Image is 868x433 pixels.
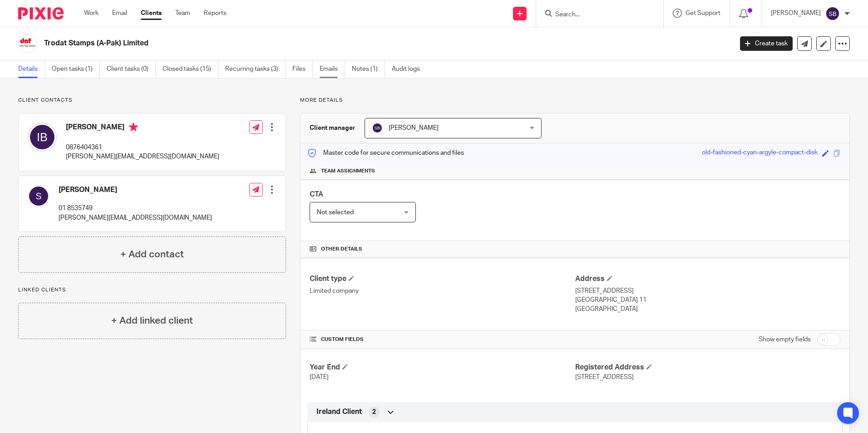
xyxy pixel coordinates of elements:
[310,123,355,133] h3: Client manager
[321,246,362,253] span: Other details
[392,60,427,78] a: Audit logs
[771,9,821,18] p: [PERSON_NAME]
[28,123,57,152] img: svg%3E
[292,60,313,78] a: Files
[59,185,212,195] h4: [PERSON_NAME]
[225,60,286,78] a: Recurring tasks (3)
[310,336,575,343] h4: CUSTOM FIELDS
[310,363,575,372] h4: Year End
[52,60,100,78] a: Open tasks (1)
[310,274,575,284] h4: Client type
[112,9,127,18] a: Email
[575,295,840,305] p: [GEOGRAPHIC_DATA] 11
[300,97,850,104] p: More details
[59,204,212,213] p: 01 8535749
[44,39,590,48] h2: Trodat Stamps (A-Pak) Limited
[702,148,818,158] div: old-fashioned-cyan-argyle-compact-disk
[575,305,840,314] p: [GEOGRAPHIC_DATA]
[389,125,439,131] span: [PERSON_NAME]
[825,6,840,21] img: svg%3E
[554,11,636,19] input: Search
[28,185,49,207] img: svg%3E
[372,408,376,417] span: 2
[575,274,840,284] h4: Address
[59,213,212,222] p: [PERSON_NAME][EMAIL_ADDRESS][DOMAIN_NAME]
[310,286,575,295] p: Limited company
[175,9,190,18] a: Team
[18,286,286,294] p: Linked clients
[18,7,64,20] img: Pixie
[316,407,362,417] span: Ireland Client
[317,209,354,216] span: Not selected
[575,286,840,295] p: [STREET_ADDRESS]
[204,9,227,18] a: Reports
[310,374,329,380] span: [DATE]
[372,123,383,133] img: svg%3E
[18,60,45,78] a: Details
[66,123,219,134] h4: [PERSON_NAME]
[321,167,375,175] span: Team assignments
[320,60,345,78] a: Emails
[307,148,464,157] p: Master code for secure communications and files
[740,36,793,51] a: Create task
[18,97,286,104] p: Client contacts
[310,191,323,198] span: CTA
[163,60,218,78] a: Closed tasks (15)
[575,374,634,380] span: [STREET_ADDRESS]
[575,363,840,372] h4: Registered Address
[686,10,720,16] span: Get Support
[120,247,184,261] h4: + Add contact
[18,34,37,53] img: Logo.png
[111,314,193,328] h4: + Add linked client
[352,60,385,78] a: Notes (1)
[66,152,219,161] p: [PERSON_NAME][EMAIL_ADDRESS][DOMAIN_NAME]
[129,123,138,132] i: Primary
[107,60,156,78] a: Client tasks (0)
[84,9,99,18] a: Work
[759,335,811,344] label: Show empty fields
[66,143,219,152] p: 0876404361
[141,9,162,18] a: Clients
